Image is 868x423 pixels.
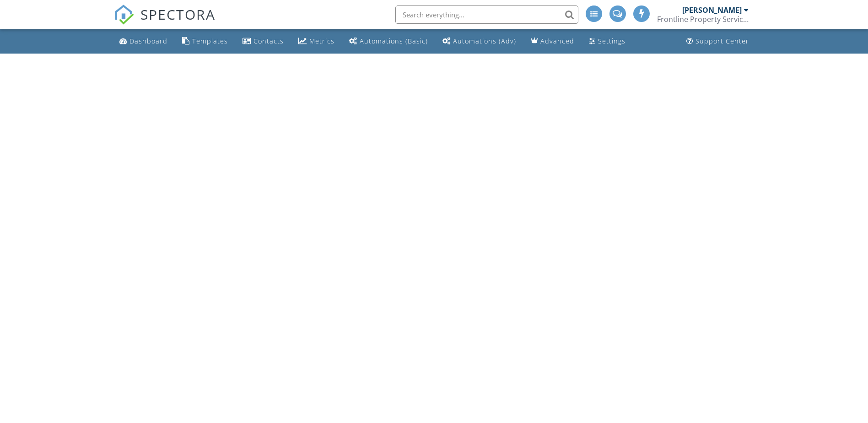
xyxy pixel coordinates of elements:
[129,37,167,45] div: Dashboard
[253,37,284,45] div: Contacts
[309,37,334,45] div: Metrics
[683,33,753,50] a: Support Center
[178,33,232,50] a: Templates
[695,37,749,45] div: Support Center
[140,5,216,24] span: SPECTORA
[114,5,134,25] img: The Best Home Inspection Software - Spectora
[598,37,625,45] div: Settings
[657,15,749,24] div: Frontline Property Services LLC
[540,37,574,45] div: Advanced
[345,33,431,50] a: Automations (Basic)
[192,37,228,45] div: Templates
[395,5,578,24] input: Search everything...
[439,33,520,50] a: Automations (Advanced)
[682,5,742,15] div: [PERSON_NAME]
[585,33,629,50] a: Settings
[116,33,171,50] a: Dashboard
[453,37,516,45] div: Automations (Adv)
[527,33,578,50] a: Advanced
[114,12,216,32] a: SPECTORA
[239,33,287,50] a: Contacts
[295,33,338,50] a: Metrics
[360,37,428,45] div: Automations (Basic)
